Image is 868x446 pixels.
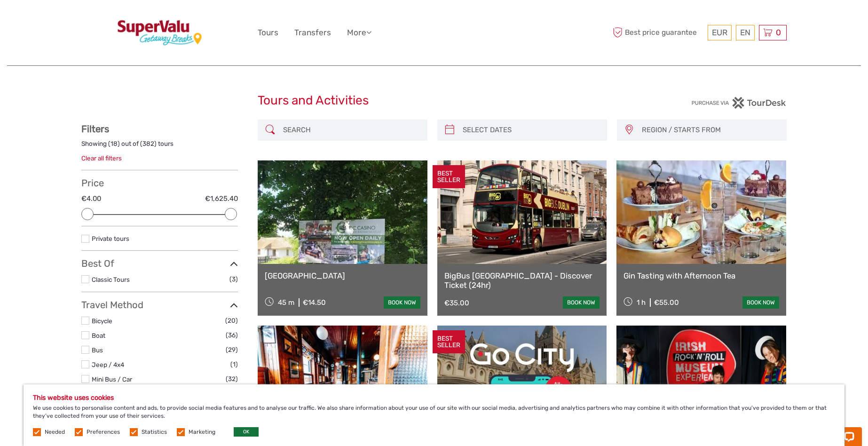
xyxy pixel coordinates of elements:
[92,276,130,283] a: Classic Tours
[433,330,465,354] div: BEST SELLER
[81,139,238,154] div: Showing ( ) out of ( ) tours
[142,428,167,436] label: Statistics
[81,123,109,135] strong: Filters
[110,139,118,148] label: 18
[92,346,103,354] a: Bus
[24,384,844,446] div: We use cookies to personalise content and ads, to provide social media features and to analyse ou...
[81,258,238,269] h3: Best Of
[92,361,124,368] a: Jeep / 4x4
[92,332,105,339] a: Boat
[742,296,779,309] a: book now
[142,139,154,148] label: 382
[33,394,835,402] h5: This website uses cookies
[258,26,278,40] a: Tours
[347,26,371,40] a: More
[92,375,132,383] a: Mini Bus / Car
[433,165,465,189] div: BEST SELLER
[92,235,129,242] a: Private tours
[691,97,787,109] img: PurchaseViaTourDesk.png
[108,15,119,26] button: Open LiveChat chat widget
[226,330,238,341] span: (36)
[81,299,238,311] h3: Travel Method
[81,154,122,162] a: Clear all filters
[112,7,207,58] img: 3600-e7bc17d6-e64c-40d4-9707-750177adace4_logo_big.jpg
[226,344,238,355] span: (29)
[654,298,679,307] div: €55.00
[610,25,705,40] span: Best price guarantee
[637,298,646,307] span: 1 h
[638,122,782,138] button: REGION / STARTS FROM
[205,194,238,204] label: €1,625.40
[294,26,331,40] a: Transfers
[444,271,600,290] a: BigBus [GEOGRAPHIC_DATA] - Discover Ticket (24hr)
[736,25,755,40] div: EN
[265,271,420,280] a: [GEOGRAPHIC_DATA]
[189,428,215,436] label: Marketing
[384,296,420,309] a: book now
[92,317,112,325] a: Bicycle
[712,28,727,37] span: EUR
[226,374,238,384] span: (32)
[234,427,259,437] button: OK
[278,298,294,307] span: 45 m
[13,16,106,24] p: Chat now
[303,298,326,307] div: €14.50
[623,271,779,280] a: Gin Tasting with Afternoon Tea
[459,122,602,138] input: SELECT DATES
[87,428,120,436] label: Preferences
[45,428,65,436] label: Needed
[230,359,238,370] span: (1)
[774,28,782,37] span: 0
[444,299,469,307] div: €35.00
[225,315,238,326] span: (20)
[81,194,101,204] label: €4.00
[81,177,238,189] h3: Price
[279,122,423,138] input: SEARCH
[258,93,610,108] h1: Tours and Activities
[229,274,238,285] span: (3)
[563,296,600,309] a: book now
